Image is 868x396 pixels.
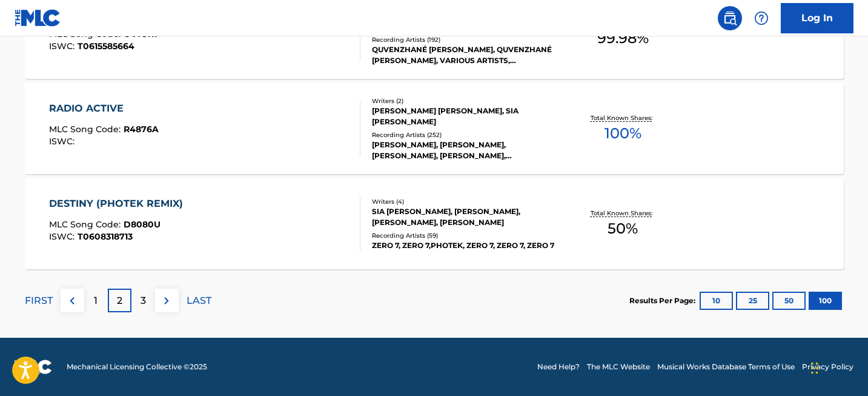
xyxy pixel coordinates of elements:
img: help [754,11,769,25]
div: Recording Artists ( 59 ) [372,231,555,240]
a: Log In [781,3,853,33]
span: Mechanical Licensing Collective © 2025 [67,361,207,372]
span: T0615585664 [78,41,134,52]
button: 25 [736,292,769,310]
span: D8080U [124,219,161,230]
button: 100 [809,292,842,310]
span: ISWC : [49,231,78,242]
button: 50 [772,292,806,310]
span: 99.98 % [597,27,649,49]
div: Recording Artists ( 192 ) [372,35,555,44]
div: [PERSON_NAME], [PERSON_NAME], [PERSON_NAME], [PERSON_NAME], [PERSON_NAME] [372,139,555,161]
p: Results Per Page: [629,295,698,306]
p: Total Known Shares: [591,209,655,218]
iframe: Chat Widget [807,338,868,396]
span: MLC Song Code : [49,219,124,230]
div: Widget de chat [807,338,868,396]
div: [PERSON_NAME] [PERSON_NAME], SIA [PERSON_NAME] [372,106,555,127]
img: left [65,294,79,308]
a: DESTINY (PHOTEK REMIX)MLC Song Code:D8080UISWC:T0608318713Writers (4)SIA [PERSON_NAME], [PERSON_N... [25,178,844,269]
a: Musical Works Database Terms of Use [657,361,795,372]
img: right [159,294,174,308]
span: ISWC : [49,41,78,52]
img: MLC Logo [15,9,61,27]
p: FIRST [25,294,53,308]
p: 1 [94,294,98,308]
span: R4876A [124,124,159,135]
p: 2 [117,294,122,308]
p: 3 [141,294,146,308]
div: Recording Artists ( 252 ) [372,130,555,139]
span: ISWC : [49,136,78,147]
p: LAST [187,294,211,308]
a: Privacy Policy [802,361,853,372]
a: Public Search [718,6,742,30]
div: Glisser [811,350,818,386]
span: T0608318713 [78,231,133,242]
a: The MLC Website [587,361,650,372]
img: search [723,11,737,25]
span: 50 % [608,218,638,240]
div: Help [749,6,774,30]
p: Total Known Shares: [591,113,655,122]
button: 10 [700,292,733,310]
div: SIA [PERSON_NAME], [PERSON_NAME], [PERSON_NAME], [PERSON_NAME] [372,206,555,228]
a: Need Help? [537,361,580,372]
span: MLC Song Code : [49,124,124,135]
div: Writers ( 4 ) [372,197,555,206]
div: Writers ( 2 ) [372,96,555,106]
div: QUVENZHANÉ [PERSON_NAME], QUVENZHANÉ [PERSON_NAME], VARIOUS ARTISTS, QUVENZHANÉ [PERSON_NAME], SIA [372,44,555,66]
img: logo [15,360,52,374]
div: DESTINY (PHOTEK REMIX) [49,196,189,211]
span: 100 % [605,122,641,144]
div: ZERO 7, ZERO 7,PHOTEK, ZERO 7, ZERO 7, ZERO 7 [372,240,555,251]
div: RADIO ACTIVE [49,101,159,116]
a: RADIO ACTIVEMLC Song Code:R4876AISWC:Writers (2)[PERSON_NAME] [PERSON_NAME], SIA [PERSON_NAME]Rec... [25,83,844,174]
